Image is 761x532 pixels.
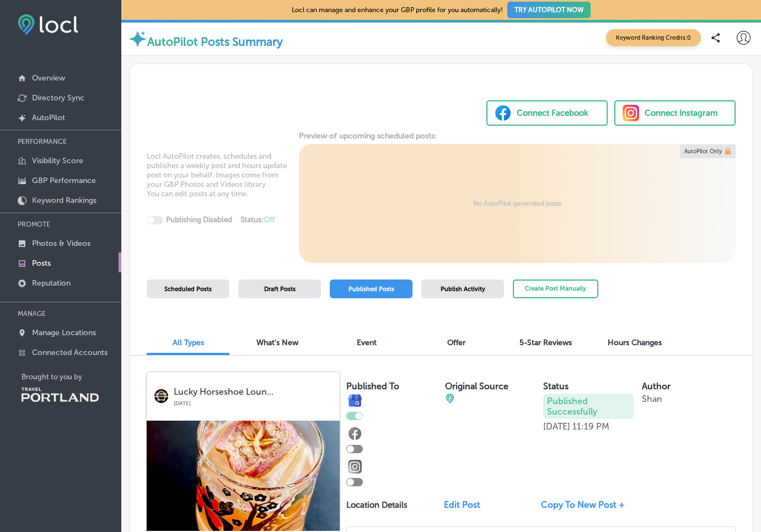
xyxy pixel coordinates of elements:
p: 11:19 PM [572,421,609,432]
img: Travel Portland [22,388,99,402]
p: Shan [642,394,662,404]
span: Publish Activity [441,286,485,293]
p: Visibility Score [32,156,83,165]
a: Edit Post [444,499,487,510]
p: Overview [32,73,65,83]
p: Keyword Rankings [32,196,97,205]
p: [DATE] [543,421,570,432]
span: Draft Posts [264,286,296,293]
img: cba84b02adce74ede1fb4a8549a95eca.png [445,394,455,404]
span: Offer [447,338,465,347]
p: Brought to you by [22,373,121,381]
img: autopilot-icon [128,29,147,49]
a: Copy To New Post + [541,499,631,510]
img: fda3e92497d09a02dc62c9cd864e3231.png [18,14,78,35]
p: Manage Locations [32,328,96,337]
p: Published Successfully [543,394,634,419]
p: [DATE] [174,397,332,407]
div: Connect Facebook [517,105,588,121]
p: Posts [32,259,51,268]
p: Reputation [32,278,71,288]
span: 5-Star Reviews [519,338,572,347]
span: Keyword Ranking Credits: 0 [606,29,701,46]
img: logo [154,389,168,403]
label: AutoPilot Posts Summary [147,35,283,49]
p: GBP Performance [32,176,96,185]
label: Original Source [445,381,508,391]
button: TRY AUTOPILOT NOW [507,2,591,18]
span: Hours Changes [608,338,662,347]
span: What's New [256,338,298,347]
img: 1758600109553512400_17964735299966766_6548854648574140660_n.jpg [147,421,340,531]
span: Event [357,338,377,347]
button: Connect Facebook [486,100,608,126]
p: AutoPilot [32,113,65,122]
p: Location Details [346,500,408,510]
p: Connected Accounts [32,348,108,357]
p: Directory Sync [32,93,84,103]
div: Connect Instagram [645,105,718,121]
span: All Types [173,338,204,347]
span: Published Posts [349,286,394,293]
label: Author [642,381,671,391]
p: Photos & Videos [32,239,90,248]
p: Lucky Horseshoe Loun... [174,387,332,397]
span: Scheduled Posts [164,286,212,293]
button: Create Post Manually [513,280,598,299]
button: Connect Instagram [614,100,736,126]
label: Published To [346,381,399,391]
label: Status [543,381,569,391]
